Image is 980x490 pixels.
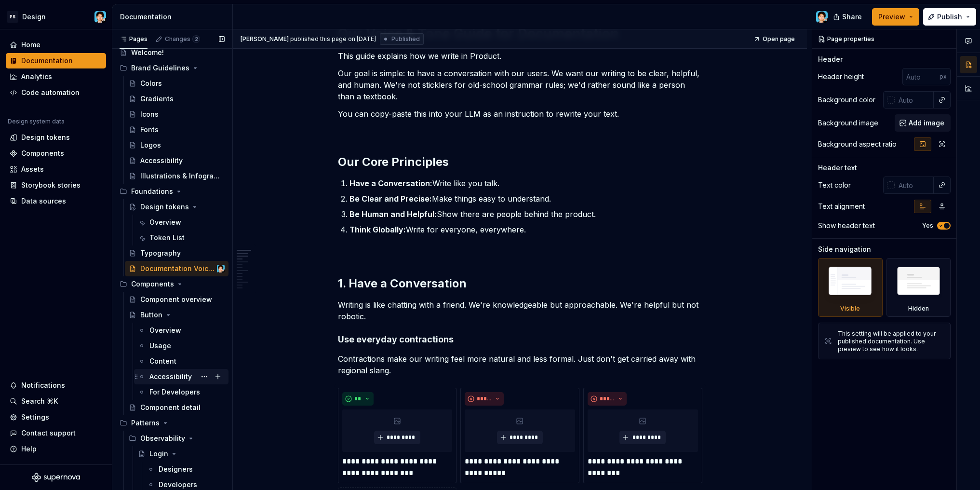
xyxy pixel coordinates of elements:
div: Settings [21,412,49,422]
strong: Be Clear and Precise: [349,194,432,204]
div: Component detail [140,403,201,412]
button: Search ⌘K [6,394,106,409]
div: Header [818,54,843,64]
a: Designers [143,462,228,477]
div: Foundations [131,187,173,196]
span: Preview [878,12,905,22]
div: Brand Guidelines [131,63,189,73]
div: Visible [840,305,860,313]
a: Accessibility [134,369,228,384]
a: Fonts [125,122,228,137]
div: Changes [165,35,200,43]
div: published this page on [DATE] [290,35,376,43]
a: Accessibility [125,153,228,168]
strong: Think Globally: [349,225,406,234]
a: Component detail [125,400,228,415]
div: Login [149,449,168,459]
div: Components [131,279,174,289]
a: Settings [6,409,106,425]
span: 2 [192,35,200,43]
div: Code automation [21,88,80,97]
div: Overview [149,218,181,227]
div: Observability [140,434,185,443]
div: Contact support [21,428,76,438]
div: Hidden [908,305,929,313]
img: Leo [217,265,225,272]
div: Search ⌘K [21,396,58,406]
p: You can copy-paste this into your LLM as an instruction to rewrite your text. [338,108,702,120]
div: Hidden [886,258,951,317]
div: Accessibility [149,372,192,381]
button: Publish [923,8,976,26]
div: Design tokens [21,133,70,142]
h4: Use everyday contractions [338,334,702,345]
div: Logos [140,140,161,150]
span: Open page [763,35,795,43]
button: Share [828,8,868,26]
p: Show there are people behind the product. [349,208,702,220]
div: Background aspect ratio [818,139,897,149]
p: This guide explains how we write in Product. [338,50,702,62]
div: Brand Guidelines [116,60,228,76]
img: Leo [94,11,106,23]
div: Analytics [21,72,52,82]
h2: 1. Have a Conversation [338,276,702,291]
div: Overview [149,326,181,335]
div: This setting will be applied to your published documentation. Use preview to see how it looks. [838,330,944,353]
input: Auto [895,91,934,109]
span: Add image [909,118,944,128]
p: Write like you talk. [349,177,702,189]
h2: Our Core Principles [338,154,702,170]
div: Typography [140,248,181,258]
div: Data sources [21,196,66,206]
div: Components [21,149,64,158]
div: Fonts [140,125,159,135]
div: Storybook stories [21,180,81,190]
div: Gradients [140,94,174,104]
a: Gradients [125,91,228,107]
div: Header text [818,163,857,173]
div: Observability [125,431,228,446]
div: Design tokens [140,202,189,212]
a: Overview [134,215,228,230]
a: Data sources [6,193,106,209]
div: Usage [149,341,171,351]
div: Foundations [116,184,228,199]
a: Overview [134,323,228,338]
a: Token List [134,230,228,245]
label: Yes [922,222,933,230]
svg: Supernova Logo [32,473,80,482]
div: Show header text [818,221,875,231]
p: Write for everyone, everywhere. [349,224,702,235]
div: Side navigation [818,245,871,254]
strong: Be Human and Helpful: [349,209,437,219]
a: Button [125,307,228,323]
div: Accessibility [140,156,183,165]
a: Analytics [6,69,106,84]
div: Home [21,40,40,50]
button: PSDesignLeo [2,6,110,27]
div: Background color [818,95,875,105]
a: Storybook stories [6,177,106,193]
div: Patterns [116,415,228,431]
a: Design tokens [125,199,228,215]
a: Assets [6,162,106,177]
div: For Developers [149,387,200,397]
span: [PERSON_NAME] [241,35,289,43]
a: Illustrations & Infographics [125,168,228,184]
span: Share [842,12,862,22]
div: Assets [21,164,44,174]
div: Button [140,310,162,320]
a: Component overview [125,292,228,307]
div: Token List [149,233,185,243]
strong: Have a Conversation: [349,178,432,188]
div: Designers [159,464,193,474]
div: Text alignment [818,202,865,211]
a: Home [6,37,106,53]
button: Contact support [6,425,106,441]
div: Header height [818,72,864,82]
p: px [940,73,947,81]
div: Text color [818,180,851,190]
div: Colors [140,79,162,88]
